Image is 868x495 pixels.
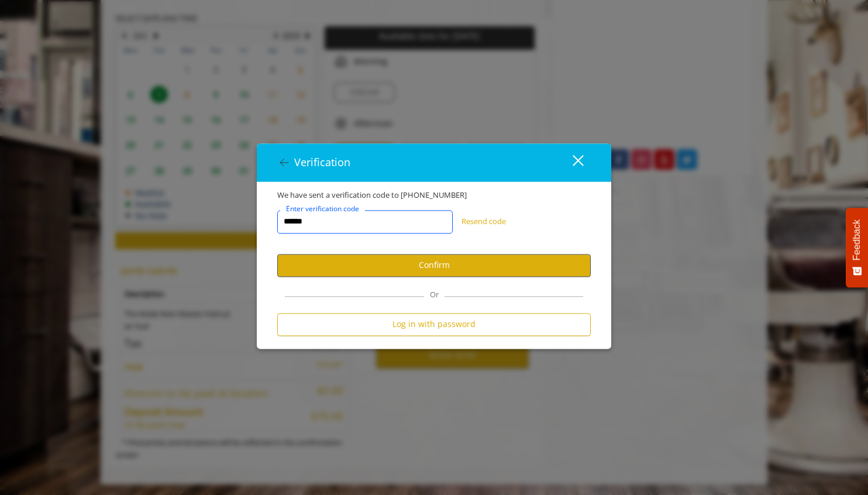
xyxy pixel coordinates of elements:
[277,313,591,336] button: Log in with password
[277,210,453,233] input: verificationCodeText
[461,215,506,228] button: Resend code
[277,254,591,277] button: Confirm
[268,190,600,202] div: We have sent a verification code to [PHONE_NUMBER]
[280,203,365,214] label: Enter verification code
[846,208,868,287] button: Feedback - Show survey
[559,154,583,171] div: close dialog
[551,150,591,174] button: close dialog
[852,219,862,260] span: Feedback
[424,289,445,300] span: Or
[294,156,350,170] span: Verification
